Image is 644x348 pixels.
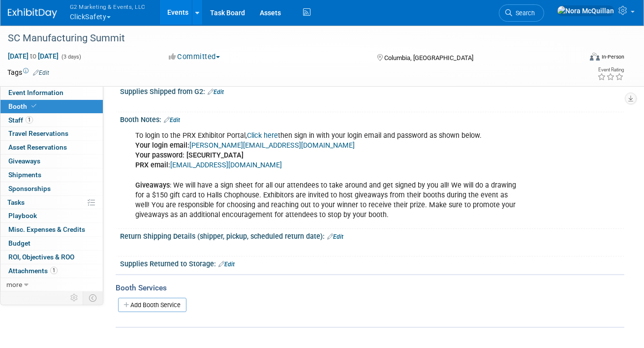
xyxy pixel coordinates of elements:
span: (3 days) [61,54,81,60]
span: ROI, Objectives & ROO [8,253,74,261]
a: ROI, Objectives & ROO [0,251,103,264]
span: to [29,52,38,60]
span: Staff [8,116,33,124]
i: Booth reservation complete [31,103,36,109]
span: Event Information [8,89,63,96]
span: 1 [50,267,58,274]
a: Playbook [0,209,103,222]
span: Search [512,9,535,17]
a: [EMAIL_ADDRESS][DOMAIN_NAME] [170,161,282,169]
button: Committed [165,52,224,62]
td: Tags [7,67,49,77]
span: Playbook [8,212,37,220]
b: Your login email: [135,141,189,150]
div: Supplies Shipped from G2: [120,84,624,97]
span: Shipments [8,171,41,179]
img: Format-Inperson.png [590,53,600,61]
a: Edit [164,117,180,124]
img: Nora McQuillan [557,5,614,16]
span: Asset Reservations [8,143,67,151]
b: PRX email: [135,161,170,169]
div: SC Manufacturing Summit [4,30,572,47]
div: Return Shipping Details (shipper, pickup, scheduled return date): [120,229,624,242]
span: 1 [26,116,33,124]
b: Giveaways [135,181,170,190]
div: Booth Services [116,283,624,293]
span: more [6,281,22,288]
span: G2 Marketing & Events, LLC [70,1,146,12]
span: Attachments [8,267,58,275]
div: Supplies Returned to Storage: [120,256,624,269]
span: Sponsorships [8,185,51,192]
a: Attachments1 [0,264,103,278]
span: [DATE] [DATE] [7,52,59,61]
a: Edit [208,89,224,95]
a: more [0,278,103,291]
a: Shipments [0,168,103,182]
a: Tasks [0,196,103,209]
img: ExhibitDay [8,8,57,18]
a: Edit [33,69,49,76]
a: [PERSON_NAME][EMAIL_ADDRESS][DOMAIN_NAME] [189,141,355,150]
td: Personalize Event Tab Strip [66,291,83,304]
a: Budget [0,237,103,250]
a: Add Booth Service [118,298,186,312]
a: Edit [218,261,235,268]
div: To login to the PRX Exhibitor Portal, then sign in with your login email and password as shown be... [128,126,525,225]
span: Misc. Expenses & Credits [8,225,85,233]
span: Budget [8,239,31,247]
div: In-Person [601,53,624,61]
a: Search [499,4,544,22]
a: Click here [247,131,278,140]
div: Event Format [534,51,624,66]
span: Booth [8,102,38,110]
span: Giveaways [8,157,40,165]
a: Staff1 [0,114,103,127]
a: Booth [0,100,103,113]
a: Travel Reservations [0,127,103,140]
a: Asset Reservations [0,141,103,154]
a: Edit [327,233,343,240]
div: Event Rating [597,67,624,72]
a: Giveaways [0,155,103,168]
b: Your password: [SECURITY_DATA] [135,151,244,159]
span: Tasks [7,198,25,206]
a: Event Information [0,86,103,99]
td: Toggle Event Tabs [83,291,103,304]
div: Booth Notes: [120,112,624,125]
a: Sponsorships [0,182,103,195]
a: Misc. Expenses & Credits [0,223,103,236]
span: Columbia, [GEOGRAPHIC_DATA] [384,54,473,62]
span: Travel Reservations [8,129,68,137]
